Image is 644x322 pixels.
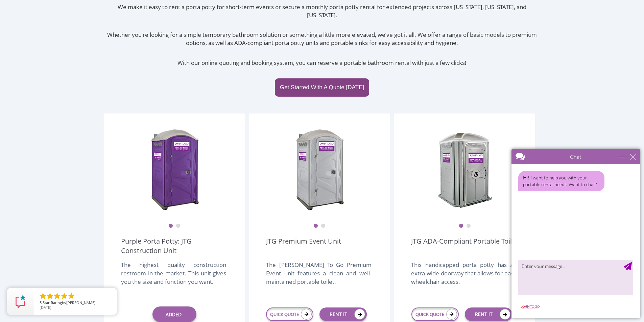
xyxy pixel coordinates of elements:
span: by [40,301,112,305]
div: The [PERSON_NAME] To Go Premium Event unit features a clean and well-maintained portable toilet. [266,261,371,293]
a: QUICK QUOTE [266,307,313,321]
iframe: Live Chat Box [507,145,644,322]
a: QUICK QUOTE [411,307,459,321]
a: JTG ADA-Compliant Portable Toilet [411,237,518,255]
button: 1 of 2 [459,224,463,228]
a: Purple Porta Potty: JTG Construction Unit [121,237,228,255]
button: 1 of 2 [313,224,318,228]
a: Added [152,306,196,322]
a: RENT IT [319,307,367,321]
p: With our online quoting and booking system, you can reserve a portable bathroom rental with just ... [104,59,540,67]
p: Whether you’re looking for a simple temporary bathroom solution or something a little more elevat... [104,31,540,47]
li:  [60,292,68,300]
span: [PERSON_NAME] [66,300,96,305]
li:  [67,292,75,300]
div: This handicapped porta potty has an extra-wide doorway that allows for easy wheelchair access. [411,261,516,293]
a: JTG Premium Event Unit [266,237,341,255]
img: Review Rating [14,295,27,308]
img: ADA Handicapped Accessible Unit [438,127,492,212]
li:  [53,292,61,300]
span: [DATE] [40,305,51,310]
button: 2 of 2 [321,224,326,228]
button: 1 of 2 [168,224,173,228]
button: 2 of 2 [176,224,181,228]
a: Get Started With A Quote [DATE] [275,78,369,97]
li:  [46,292,54,300]
div: The highest quality construction restroom in the market. This unit gives you the size and functio... [121,261,226,293]
span: Star Rating [43,300,62,305]
a: RENT IT [465,307,512,321]
button: 2 of 2 [466,224,471,228]
span: 5 [40,300,42,305]
p: We make it easy to rent a porta potty for short-term events or secure a monthly porta potty renta... [104,3,540,20]
li:  [39,292,47,300]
